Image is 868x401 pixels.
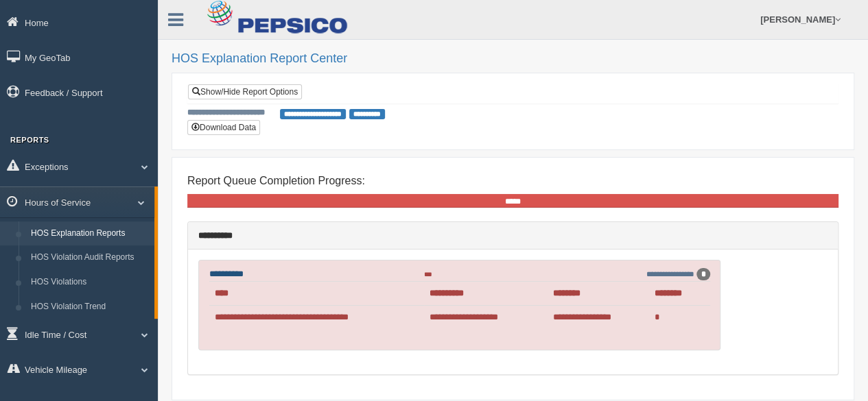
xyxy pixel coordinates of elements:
[188,84,302,99] a: Show/Hide Report Options
[187,175,838,187] h4: Report Queue Completion Progress:
[25,270,154,295] a: HOS Violations
[25,245,154,270] a: HOS Violation Audit Reports
[187,120,260,135] button: Download Data
[25,295,154,319] a: HOS Violation Trend
[172,52,854,66] h2: HOS Explanation Report Center
[25,221,154,246] a: HOS Explanation Reports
